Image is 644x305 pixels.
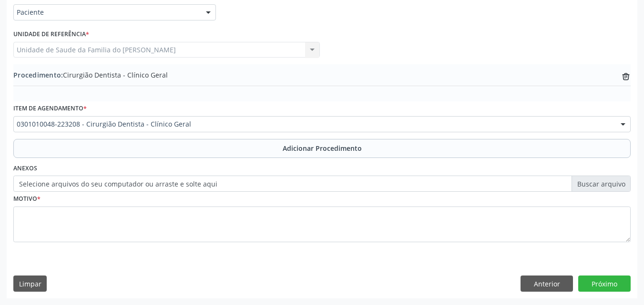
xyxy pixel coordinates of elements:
[283,143,362,153] span: Adicionar Procedimento
[13,70,63,79] span: Procedimento:
[13,139,631,158] button: Adicionar Procedimento
[13,161,37,176] label: Anexos
[17,119,611,129] span: 0301010048-223208 - Cirurgião Dentista - Clínico Geral
[13,192,41,207] label: Motivo
[13,275,47,292] button: Limpar
[17,8,196,17] span: Paciente
[13,27,89,42] label: Unidade de referência
[521,275,573,292] button: Anterior
[13,101,87,116] label: Item de agendamento
[13,70,168,80] span: Cirurgião Dentista - Clínico Geral
[578,275,631,292] button: Próximo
